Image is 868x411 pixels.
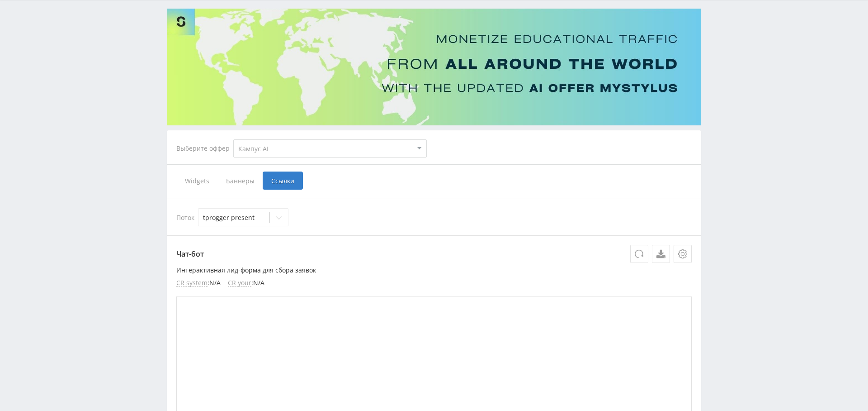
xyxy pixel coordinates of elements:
span: CR system [176,279,208,287]
p: Интерактивная лид-форма для сбора заявок [176,267,692,274]
div: Выберите оффер [176,145,233,152]
div: Поток [176,208,692,226]
p: Чат-бот [176,245,692,263]
span: Ссылки [263,172,303,190]
li: : N/A [228,279,264,287]
button: Обновить [630,245,648,263]
span: Widgets [176,172,217,190]
li: : N/A [176,279,221,287]
img: Banner [167,9,701,125]
a: Скачать [652,245,670,263]
button: Настройки [674,245,692,263]
span: Баннеры [217,172,263,190]
span: CR your [228,279,251,287]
